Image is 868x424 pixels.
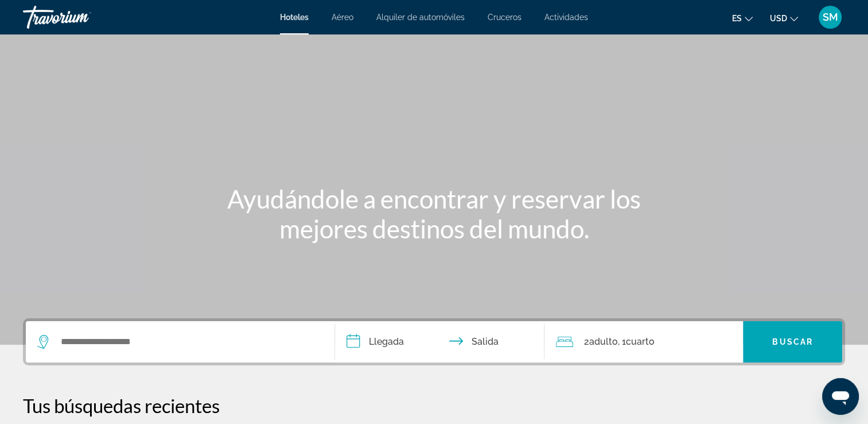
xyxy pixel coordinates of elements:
a: Alquiler de automóviles [376,13,465,22]
span: USD [770,14,787,23]
a: Travorium [23,2,138,32]
span: Buscar [772,337,813,346]
iframe: Botón para iniciar la ventana de mensajería [822,378,859,415]
p: Tus búsquedas recientes [23,394,845,417]
span: SM [823,11,838,23]
span: Cuarto [625,336,654,347]
a: Aéreo [332,13,353,22]
div: Widget de búsqueda [26,321,842,363]
a: Actividades [544,13,588,22]
button: Buscar [743,321,842,363]
button: Menú de usuario [815,5,845,29]
button: Fechas de entrada y salida [335,321,545,363]
font: , 1 [617,336,625,347]
button: Cambiar moneda [770,10,798,26]
a: Cruceros [488,13,521,22]
button: Viajeros: 2 adultos, 0 niños [544,321,743,363]
font: 2 [583,336,589,347]
a: Hoteles [280,13,309,22]
span: es [732,14,742,23]
h1: Ayudándole a encontrar y reservar los mejores destinos del mundo. [219,184,649,244]
span: Adulto [589,336,617,347]
button: Cambiar idioma [732,10,753,26]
